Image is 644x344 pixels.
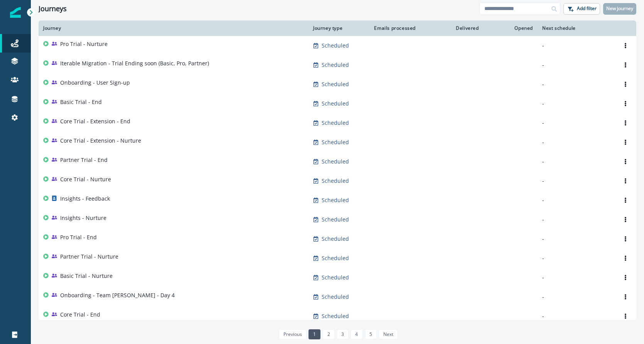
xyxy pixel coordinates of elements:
[60,214,106,222] p: Insights - Nurture
[60,137,141,145] p: Core Trial - Extension - Nurture
[43,25,304,31] div: Journey
[39,113,636,133] a: Core Trial - Extension - EndScheduled--Options
[39,171,636,191] a: Core Trial - NurtureScheduled--Options
[322,216,349,223] p: Scheduled
[542,216,610,223] p: -
[577,6,597,11] p: Add filter
[542,25,610,31] div: Next schedule
[542,158,610,165] p: -
[619,136,632,148] button: Options
[619,117,632,129] button: Options
[542,100,610,107] p: -
[60,291,175,299] p: Onboarding - Team [PERSON_NAME] - Day 4
[39,210,636,229] a: Insights - NurtureScheduled--Options
[60,40,108,48] p: Pro Trial - Nurture
[322,235,349,243] p: Scheduled
[322,274,349,281] p: Scheduled
[322,61,349,69] p: Scheduled
[322,138,349,146] p: Scheduled
[542,196,610,204] p: -
[619,98,632,109] button: Options
[309,329,320,339] a: Page 1 is your current page
[322,293,349,301] p: Scheduled
[542,42,610,49] p: -
[322,312,349,320] p: Scheduled
[542,235,610,243] p: -
[39,36,636,55] a: Pro Trial - NurtureScheduled--Options
[60,79,130,87] p: Onboarding - User Sign-up
[60,98,102,106] p: Basic Trial - End
[619,310,632,322] button: Options
[39,133,636,152] a: Core Trial - Extension - NurtureScheduled--Options
[542,80,610,88] p: -
[542,119,610,127] p: -
[322,196,349,204] p: Scheduled
[619,272,632,283] button: Options
[322,158,349,165] p: Scheduled
[619,59,632,71] button: Options
[39,152,636,171] a: Partner Trial - EndScheduled--Options
[619,78,632,90] button: Options
[606,6,633,11] p: New journey
[60,195,110,203] p: Insights - Feedback
[619,40,632,51] button: Options
[60,156,108,164] p: Partner Trial - End
[60,272,113,280] p: Basic Trial - Nurture
[603,3,636,15] button: New journey
[39,5,67,13] h1: Journeys
[39,229,636,249] a: Pro Trial - EndScheduled--Options
[39,191,636,210] a: Insights - FeedbackScheduled--Options
[542,138,610,146] p: -
[619,233,632,245] button: Options
[322,42,349,49] p: Scheduled
[322,119,349,127] p: Scheduled
[542,177,610,185] p: -
[60,60,209,67] p: Iterable Migration - Trial Ending soon (Basic, Pro, Partner)
[39,287,636,307] a: Onboarding - Team [PERSON_NAME] - Day 4Scheduled--Options
[313,25,362,31] div: Journey type
[371,25,416,31] div: Emails processed
[10,7,21,18] img: Inflection
[619,214,632,225] button: Options
[563,3,600,15] button: Add filter
[542,293,610,301] p: -
[39,55,636,75] a: Iterable Migration - Trial Ending soon (Basic, Pro, Partner)Scheduled--Options
[619,156,632,167] button: Options
[322,100,349,107] p: Scheduled
[39,307,636,326] a: Core Trial - EndScheduled--Options
[542,274,610,281] p: -
[425,25,479,31] div: Delivered
[351,329,362,339] a: Page 4
[542,254,610,262] p: -
[60,175,111,183] p: Core Trial - Nurture
[619,291,632,303] button: Options
[542,312,610,320] p: -
[322,329,334,339] a: Page 2
[619,175,632,187] button: Options
[60,253,118,261] p: Partner Trial - Nurture
[39,249,636,268] a: Partner Trial - NurtureScheduled--Options
[365,329,377,339] a: Page 5
[488,25,533,31] div: Opened
[322,177,349,185] p: Scheduled
[39,268,636,287] a: Basic Trial - NurtureScheduled--Options
[39,94,636,113] a: Basic Trial - EndScheduled--Options
[60,233,97,241] p: Pro Trial - End
[60,118,130,125] p: Core Trial - Extension - End
[60,311,100,318] p: Core Trial - End
[277,329,398,339] ul: Pagination
[379,329,398,339] a: Next page
[337,329,349,339] a: Page 3
[322,254,349,262] p: Scheduled
[322,80,349,88] p: Scheduled
[39,75,636,94] a: Onboarding - User Sign-upScheduled--Options
[619,252,632,264] button: Options
[619,194,632,206] button: Options
[542,61,610,69] p: -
